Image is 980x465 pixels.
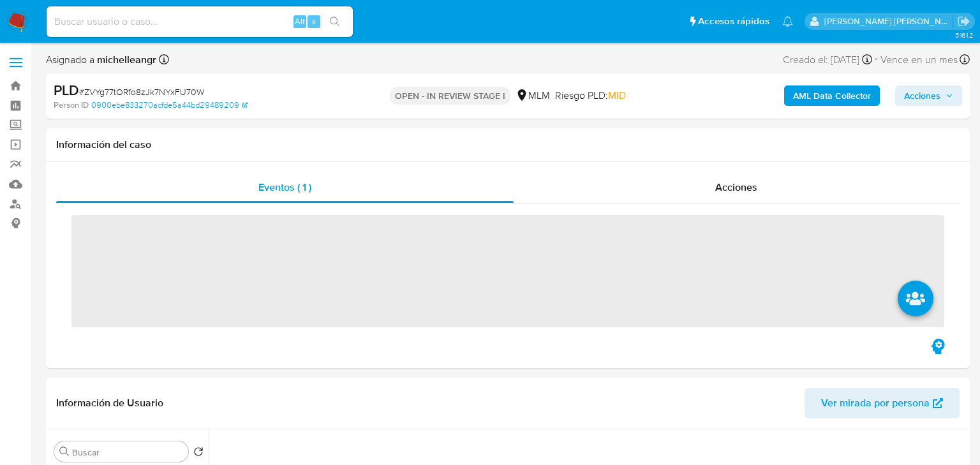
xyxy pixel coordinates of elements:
span: Acciones [904,85,940,106]
span: # ZVYg77tORfo8zJk7NYxFU70W [79,85,204,98]
button: Ver mirada por persona [805,388,960,418]
span: Ver mirada por persona [821,388,930,418]
b: AML Data Collector [793,85,871,106]
b: PLD [54,80,79,100]
span: Riesgo PLD: [555,89,626,103]
button: Acciones [895,85,962,106]
span: ‌ [71,215,944,327]
h1: Información de Usuario [56,397,163,410]
span: Vence en un mes [880,53,958,67]
a: Salir [957,15,970,28]
span: Eventos ( 1 ) [258,180,311,195]
p: michelleangelica.rodriguez@mercadolibre.com.mx [824,15,953,27]
input: Buscar usuario o caso... [47,13,353,30]
p: OPEN - IN REVIEW STAGE I [390,87,510,105]
b: Person ID [54,100,89,111]
button: Buscar [59,447,70,457]
input: Buscar [72,447,183,458]
span: - [875,51,878,68]
b: michelleangr [94,52,156,67]
span: MID [608,88,626,103]
div: Creado el: [DATE] [783,51,872,68]
span: Accesos rápidos [698,15,769,28]
span: Acciones [715,180,757,195]
a: Notificaciones [782,16,793,27]
div: MLM [516,89,550,103]
span: Asignado a [46,53,156,67]
a: 0900ebe833270acfde5a44bd29489209 [91,100,248,111]
span: Alt [295,15,305,27]
span: s [312,15,316,27]
button: AML Data Collector [784,85,880,106]
button: search-icon [322,13,348,31]
button: Volver al orden por defecto [193,447,204,461]
h1: Información del caso [56,138,960,151]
